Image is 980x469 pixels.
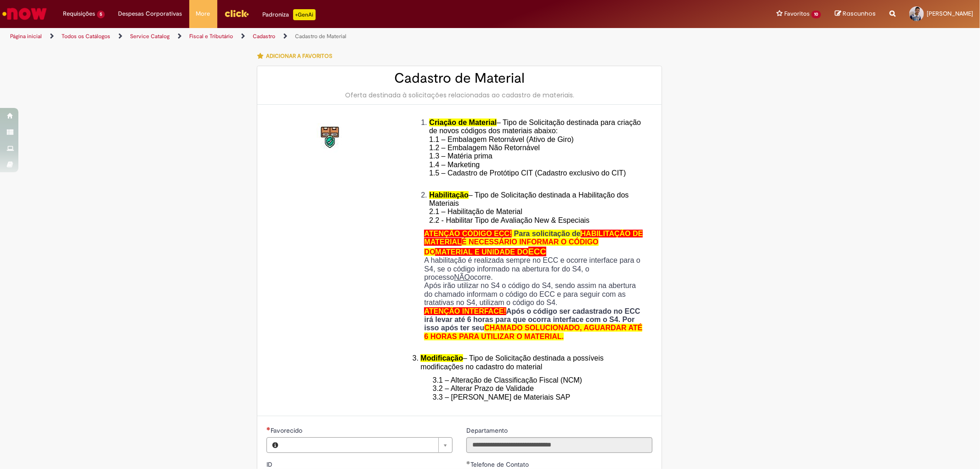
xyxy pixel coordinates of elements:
span: ECC [528,247,546,256]
span: Necessários - Favorecido [271,426,304,435]
span: More [196,9,210,18]
span: Somente leitura - ID [266,460,274,469]
img: click_logo_yellow_360x200.png [224,6,249,20]
span: – Tipo de Solicitação destinada a Habilitação dos Materiais 2.1 – Habilitação de Material 2.2 - H... [429,191,629,224]
span: 5 [97,11,105,18]
span: Habilitação [429,191,468,199]
a: Limpar campo Favorecido [283,438,452,452]
span: Requisições [63,9,95,18]
u: NÃO [454,273,470,281]
span: Criação de Material [429,119,497,126]
span: Rascunhos [843,9,876,18]
p: A habilitação é realizada sempre no ECC e ocorre interface para o S4, se o código informado na ab... [424,256,646,282]
span: Necessários [266,427,271,430]
span: Somente leitura - Departamento [466,426,510,435]
a: Página inicial [10,33,42,40]
span: HABILITAÇÃO DE MATERIAL [424,230,643,246]
a: Cadastro [253,33,275,40]
span: 10 [811,11,821,18]
label: Somente leitura - ID [266,460,274,469]
button: Favorecido, Visualizar este registro [267,438,283,452]
span: Telefone de Contato [470,460,531,469]
p: +GenAi [293,9,316,20]
a: Fiscal e Tributário [189,33,233,40]
div: Oferta destinada à solicitações relacionadas ao cadastro de materiais. [266,90,652,100]
a: Service Catalog [130,33,170,40]
label: Somente leitura - Departamento [466,426,510,435]
a: Cadastro de Material [295,33,346,40]
li: – Tipo de Solicitação destinada a possíveis modificações no cadastro do material [420,354,646,371]
span: ATENÇÃO CÓDIGO ECC! [424,230,512,237]
span: – Tipo de Solicitação destinada para criação de novos códigos dos materiais abaixo: 1.1 – Embalag... [429,119,641,186]
span: ATENÇÃO INTERFACE! [424,307,506,315]
span: Despesas Corporativas [119,9,182,18]
span: Para solicitação de [514,230,581,237]
span: CHAMADO SOLUCIONADO, AGUARDAR ATÉ 6 HORAS PARA UTILIZAR O MATERIAL. [424,324,642,340]
span: Adicionar a Favoritos [266,52,332,60]
img: ServiceNow [1,5,48,23]
img: Cadastro de Material [316,123,346,153]
span: Modificação [420,354,463,362]
div: Padroniza [263,9,316,20]
strong: Após o código ser cadastrado no ECC irá levar até 6 horas para que ocorra interface com o S4. Por... [424,307,642,340]
input: Departamento [466,437,652,453]
a: Rascunhos [835,10,876,18]
span: Favoritos [784,9,810,18]
a: Todos os Catálogos [62,33,110,40]
button: Adicionar a Favoritos [257,46,337,66]
span: Obrigatório Preenchido [466,461,470,464]
span: MATERIAL E UNIDADE DO [435,248,528,256]
span: [PERSON_NAME] [927,10,973,17]
span: 3.1 – Alteração de Classificação Fiscal (NCM) 3.2 – Alterar Prazo de Validade 3.3 – [PERSON_NAME]... [433,376,582,401]
h2: Cadastro de Material [266,71,652,86]
span: É NECESSÁRIO INFORMAR O CÓDIGO DO [424,238,598,255]
ul: Trilhas de página [7,28,646,45]
p: Após irão utilizar no S4 o código do S4, sendo assim na abertura do chamado informam o código do ... [424,282,646,307]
